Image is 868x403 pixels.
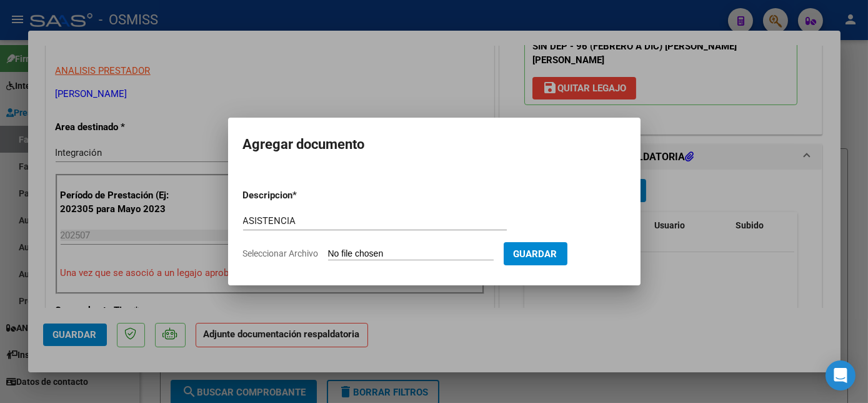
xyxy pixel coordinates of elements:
span: Seleccionar Archivo [243,248,319,258]
div: Open Intercom Messenger [826,360,856,390]
span: Guardar [514,248,557,260]
button: Guardar [504,242,567,265]
p: Descripcion [243,188,358,203]
h2: Agregar documento [243,133,626,156]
